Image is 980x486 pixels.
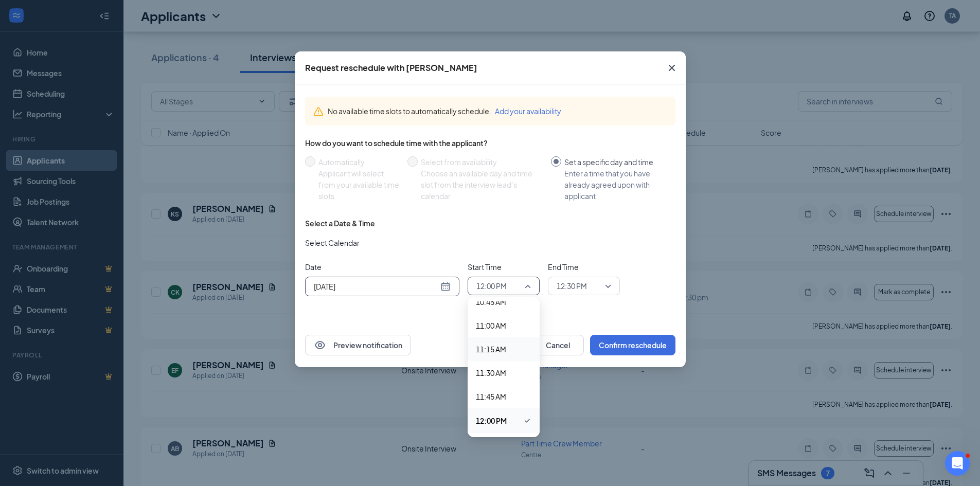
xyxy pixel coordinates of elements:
button: Confirm reschedule [590,335,675,355]
svg: Cross [666,62,678,74]
svg: Checkmark [523,415,531,427]
span: 12:00 PM [476,415,507,426]
span: 12:30 PM [557,278,587,294]
div: Applicant will select from your available time slots [318,168,399,202]
div: Automatically [318,156,399,168]
div: Select a Date & Time [305,218,375,228]
input: Sep 16, 2025 [314,281,438,292]
button: Add your availability [495,105,561,117]
span: 11:15 AM [476,344,506,355]
iframe: Intercom live chat [945,451,970,476]
button: EyePreview notification [305,335,411,355]
svg: Eye [314,339,326,351]
div: Choose an available day and time slot from the interview lead’s calendar [421,168,543,202]
svg: Warning [313,106,324,117]
span: 11:00 AM [476,320,506,331]
div: Enter a time that you have already agreed upon with applicant [564,168,667,202]
span: 10:45 AM [476,296,506,308]
span: 11:30 AM [476,367,506,379]
span: Start Time [468,261,540,273]
div: Select from availability [421,156,543,168]
span: 12:00 PM [476,278,507,294]
button: Cancel [532,335,584,355]
span: 11:45 AM [476,391,506,402]
span: Date [305,261,459,273]
button: Close [658,51,686,84]
span: Select Calendar [305,237,360,248]
div: Request reschedule with [PERSON_NAME] [305,62,477,74]
div: No available time slots to automatically schedule. [328,105,667,117]
div: How do you want to schedule time with the applicant? [305,138,675,148]
div: Set a specific day and time [564,156,667,168]
span: End Time [548,261,620,273]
